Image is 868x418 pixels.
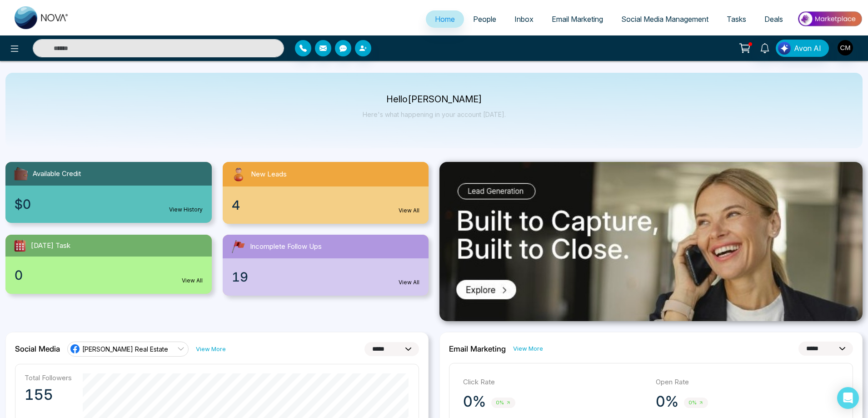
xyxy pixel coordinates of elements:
p: Open Rate [656,377,839,388]
img: availableCredit.svg [13,166,29,182]
span: [DATE] Task [31,241,70,251]
span: Available Credit [33,169,81,179]
a: Email Marketing [543,10,612,28]
span: Avon AI [794,43,821,54]
img: . [439,162,863,321]
span: Home [435,15,455,24]
p: Click Rate [463,377,647,388]
span: 0% [491,398,515,408]
span: Social Media Management [621,15,708,24]
span: Tasks [727,15,746,24]
h2: Email Marketing [449,344,506,353]
span: 4 [232,196,240,215]
a: View History [169,206,203,214]
p: Hello [PERSON_NAME] [363,96,506,103]
a: New Leads4View All [217,162,434,224]
img: Market-place.gif [797,9,863,29]
p: Here's what happening in your account [DATE]. [363,111,506,118]
span: 19 [232,267,248,287]
a: Social Media Management [612,10,718,28]
span: Email Marketing [552,15,603,24]
button: Avon AI [776,40,829,57]
span: Deals [764,15,783,24]
img: todayTask.svg [13,238,27,253]
a: Deals [755,10,792,28]
a: Inbox [505,10,543,28]
a: View All [399,206,419,215]
a: View All [399,278,419,287]
img: followUps.svg [230,238,246,255]
h2: Social Media [15,344,60,353]
span: $0 [15,195,31,214]
a: View More [196,345,226,353]
div: Open Intercom Messenger [837,387,859,409]
a: Incomplete Follow Ups19View All [217,235,434,296]
span: 0% [684,398,708,408]
img: Lead Flow [778,42,791,55]
span: People [473,15,496,24]
span: 0 [15,266,23,285]
a: View All [182,277,203,285]
img: Nova CRM Logo [15,6,69,29]
span: New Leads [251,169,287,180]
a: View More [513,344,543,353]
img: User Avatar [838,40,853,55]
a: Home [426,10,464,28]
span: [PERSON_NAME] Real Estate [82,345,168,353]
p: 155 [25,386,72,404]
span: Inbox [514,15,534,24]
img: newLeads.svg [230,166,247,183]
a: Tasks [718,10,755,28]
p: 0% [463,393,486,411]
p: 0% [656,393,678,411]
p: Total Followers [25,373,72,382]
span: Incomplete Follow Ups [250,242,322,252]
a: People [464,10,505,28]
